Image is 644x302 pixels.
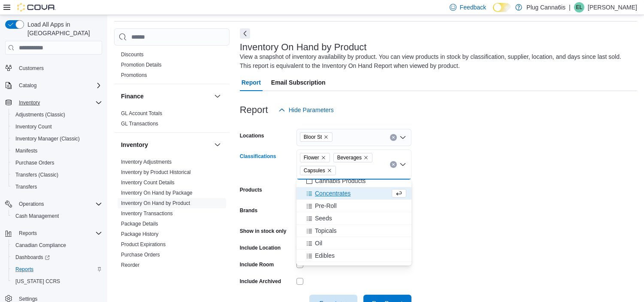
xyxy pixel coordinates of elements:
[15,266,33,273] span: Reports
[15,62,102,73] span: Customers
[12,170,62,180] a: Transfers (Classic)
[15,228,102,238] span: Reports
[121,200,190,207] span: Inventory On Hand by Product
[12,264,102,275] span: Reports
[121,221,158,227] a: Package Details
[9,109,106,121] button: Adjustments (Classic)
[121,241,166,248] span: Product Expirations
[19,201,44,207] span: Operations
[9,121,106,133] button: Inventory Count
[576,2,583,12] span: EL
[15,80,40,91] button: Catalog
[9,210,106,222] button: Cash Management
[15,159,54,166] span: Purchase Orders
[240,244,281,251] label: Include Location
[9,251,106,263] a: Dashboards
[15,111,65,118] span: Adjustments (Classic)
[390,161,397,168] button: Clear input
[121,140,211,149] button: Inventory
[15,171,58,178] span: Transfers (Classic)
[12,252,102,262] span: Dashboards
[121,110,162,116] a: GL Account Totals
[12,146,102,156] span: Manifests
[114,157,230,284] div: Inventory
[15,199,102,209] span: Operations
[121,262,139,268] span: Reorder
[240,28,250,39] button: Next
[12,110,102,120] span: Adjustments (Classic)
[296,212,411,225] button: Seeds
[2,227,106,239] button: Reports
[12,134,102,144] span: Inventory Manager (Classic)
[304,133,322,141] span: Bloor St
[15,278,60,285] span: [US_STATE] CCRS
[12,276,102,287] span: Washington CCRS
[240,207,257,214] label: Brands
[12,158,102,168] span: Purchase Orders
[2,198,106,210] button: Operations
[460,3,486,12] span: Feedback
[9,181,106,193] button: Transfers
[275,101,337,119] button: Hide Parameters
[15,183,37,190] span: Transfers
[304,153,319,162] span: Flower
[121,180,175,186] a: Inventory Count Details
[324,134,329,140] button: Remove Bloor St from selection in this group
[242,74,261,91] span: Report
[12,110,69,120] a: Adjustments (Classic)
[12,252,53,262] a: Dashboards
[15,228,40,238] button: Reports
[212,140,223,150] button: Inventory
[337,153,362,162] span: Beverages
[240,42,367,52] h3: Inventory On Hand by Product
[212,91,223,101] button: Finance
[12,170,102,180] span: Transfers (Classic)
[9,239,106,251] button: Canadian Compliance
[574,2,584,12] div: Emil Lebar
[12,240,102,250] span: Canadian Compliance
[300,153,330,162] span: Flower
[121,140,148,149] h3: Inventory
[121,189,193,196] span: Inventory On Hand by Package
[121,169,191,175] a: Inventory by Product Historical
[15,254,50,261] span: Dashboards
[588,2,637,12] p: [PERSON_NAME]
[121,62,162,68] a: Promotion Details
[240,52,633,70] div: View a snapshot of inventory availability by product. You can view products in stock by classific...
[121,231,158,237] a: Package History
[121,251,160,258] span: Purchase Orders
[315,201,337,210] span: Pre-Roll
[300,166,336,175] span: Capsules
[121,159,172,165] a: Inventory Adjustments
[19,99,40,106] span: Inventory
[493,3,511,12] input: Dark Mode
[2,79,106,92] button: Catalog
[9,169,106,181] button: Transfers (Classic)
[315,226,337,235] span: Topicals
[114,49,230,84] div: Discounts & Promotions
[9,145,106,157] button: Manifests
[12,146,41,156] a: Manifests
[15,213,59,220] span: Cash Management
[121,72,147,78] a: Promotions
[2,97,106,109] button: Inventory
[15,123,52,130] span: Inventory Count
[12,122,55,132] a: Inventory Count
[121,190,193,196] a: Inventory On Hand by Package
[327,168,332,173] button: Remove Capsules from selection in this group
[121,210,173,217] a: Inventory Transactions
[240,261,274,268] label: Include Room
[296,237,411,250] button: Oil
[12,158,58,168] a: Purchase Orders
[121,120,158,127] span: GL Transactions
[315,177,366,185] span: Cannabis Products
[12,122,102,132] span: Inventory Count
[315,251,335,260] span: Edibles
[315,239,322,247] span: Oil
[15,199,48,209] button: Operations
[114,108,230,132] div: Finance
